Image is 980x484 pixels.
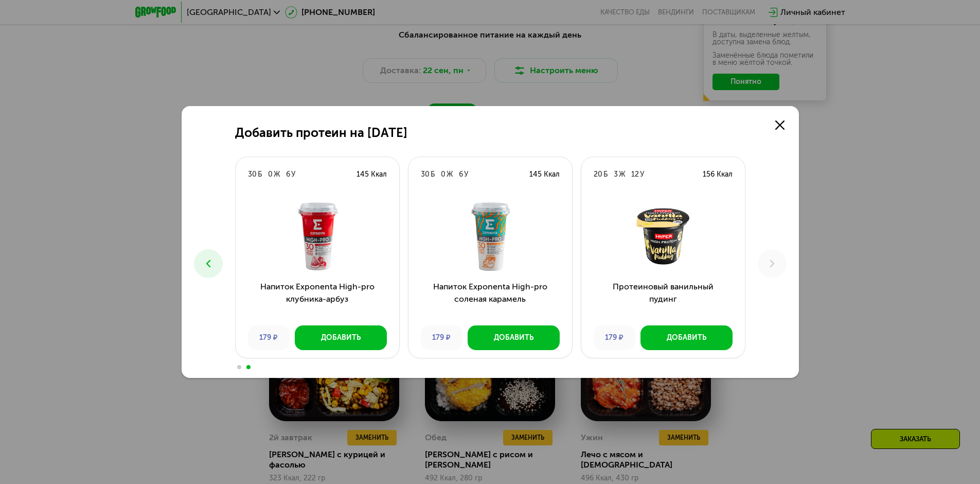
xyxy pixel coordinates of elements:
div: 6 [286,169,290,180]
button: Добавить [640,325,733,350]
div: 6 [459,169,463,180]
h3: Напиток Exponenta High-pro соленая карамель [408,281,572,318]
div: 0 [268,169,273,180]
div: Добавить [494,333,533,343]
div: 145 Ккал [357,169,387,180]
div: Б [258,169,262,180]
div: У [291,169,295,180]
div: Ж [447,169,453,180]
div: 30 [421,169,430,180]
div: Б [431,169,435,180]
button: Добавить [468,325,560,350]
div: 0 [441,169,446,180]
div: 179 ₽ [421,325,462,350]
div: Добавить [667,333,706,343]
button: Добавить [295,325,387,350]
h3: Напиток Exponenta High-pro клубника-арбуз [236,281,399,318]
div: Ж [274,169,280,180]
img: Напиток Exponenta High-pro клубника-арбуз [244,200,391,272]
div: 3 [614,169,618,180]
div: Б [603,169,608,180]
img: Протеиновый ванильный пудинг [590,200,737,272]
div: 179 ₽ [248,325,290,350]
h2: Добавить протеин на [DATE] [235,126,407,140]
h3: Протеиновый ванильный пудинг [581,281,745,318]
div: Добавить [321,333,361,343]
div: У [464,169,468,180]
div: 20 [594,169,602,180]
img: Напиток Exponenta High-pro соленая карамель [417,200,564,272]
div: 30 [248,169,257,180]
div: 12 [631,169,639,180]
div: Ж [619,169,625,180]
div: 179 ₽ [594,325,635,350]
div: 156 Ккал [703,169,733,180]
div: У [640,169,644,180]
div: 145 Ккал [529,169,560,180]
